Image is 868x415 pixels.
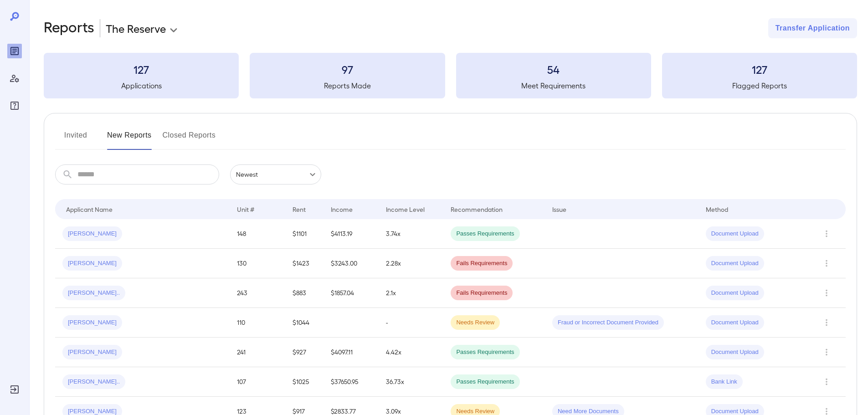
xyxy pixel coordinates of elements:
[62,289,125,297] span: [PERSON_NAME]..
[456,62,651,77] h3: 54
[230,219,285,249] td: 148
[552,318,664,327] span: Fraud or Incorrect Document Provided
[44,53,857,98] summary: 127Applications97Reports Made54Meet Requirements127Flagged Reports
[285,367,324,397] td: $1025
[324,249,379,278] td: $3243.00
[706,378,743,386] span: Bank Link
[451,348,519,357] span: Passes Requirements
[324,278,379,308] td: $1857.04
[62,318,122,327] span: [PERSON_NAME]
[451,259,513,268] span: Fails Requirements
[451,318,500,327] span: Needs Review
[7,98,22,113] div: FAQ
[552,204,567,215] div: Issue
[62,259,122,268] span: [PERSON_NAME]
[44,62,239,77] h3: 127
[7,44,22,58] div: Reports
[7,382,22,397] div: Log Out
[230,308,285,338] td: 110
[44,80,239,91] h5: Applications
[386,204,425,215] div: Income Level
[379,308,443,338] td: -
[706,289,764,297] span: Document Upload
[706,318,764,327] span: Document Upload
[706,259,764,268] span: Document Upload
[819,374,834,389] button: Row Actions
[285,338,324,367] td: $927
[62,378,125,386] span: [PERSON_NAME]..
[62,230,122,238] span: [PERSON_NAME]
[706,204,728,215] div: Method
[107,128,152,150] button: New Reports
[819,226,834,241] button: Row Actions
[237,204,254,215] div: Unit #
[451,378,519,386] span: Passes Requirements
[379,367,443,397] td: 36.73x
[250,62,445,77] h3: 97
[706,230,764,238] span: Document Upload
[662,80,857,91] h5: Flagged Reports
[379,338,443,367] td: 4.42x
[324,367,379,397] td: $37650.95
[55,128,96,150] button: Invited
[662,62,857,77] h3: 127
[230,249,285,278] td: 130
[451,289,513,297] span: Fails Requirements
[230,164,321,184] div: Newest
[379,249,443,278] td: 2.28x
[379,219,443,249] td: 3.74x
[285,308,324,338] td: $1044
[324,338,379,367] td: $4097.11
[768,18,857,38] button: Transfer Application
[250,80,445,91] h5: Reports Made
[285,249,324,278] td: $1423
[456,80,651,91] h5: Meet Requirements
[66,204,113,215] div: Applicant Name
[163,128,216,150] button: Closed Reports
[331,204,353,215] div: Income
[293,204,307,215] div: Rent
[7,71,22,86] div: Manage Users
[324,219,379,249] td: $4113.19
[285,219,324,249] td: $1101
[379,278,443,308] td: 2.1x
[451,230,519,238] span: Passes Requirements
[819,315,834,330] button: Row Actions
[230,278,285,308] td: 243
[819,345,834,359] button: Row Actions
[285,278,324,308] td: $883
[706,348,764,357] span: Document Upload
[62,348,122,357] span: [PERSON_NAME]
[230,367,285,397] td: 107
[451,204,503,215] div: Recommendation
[230,338,285,367] td: 241
[819,256,834,271] button: Row Actions
[106,21,166,36] p: The Reserve
[44,18,94,38] h2: Reports
[819,286,834,300] button: Row Actions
